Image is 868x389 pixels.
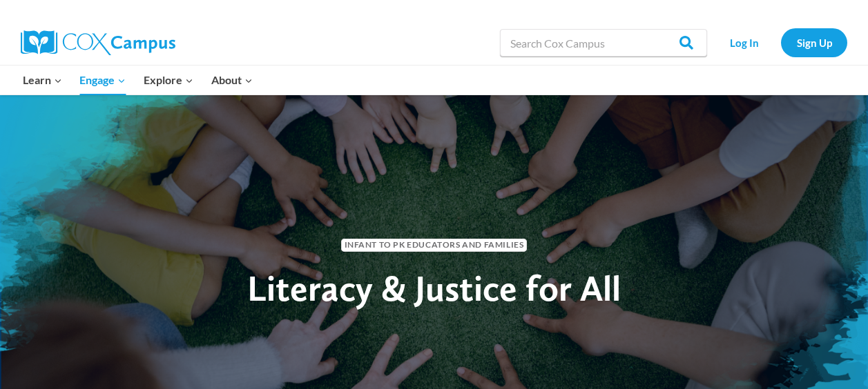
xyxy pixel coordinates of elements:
[714,28,847,57] nav: Secondary Navigation
[341,239,528,252] span: Infant to PK Educators and Families
[714,28,774,57] a: Log In
[79,71,126,89] span: Engage
[781,28,847,57] a: Sign Up
[211,71,253,89] span: About
[247,266,621,310] span: Literacy & Justice for All
[500,29,707,57] input: Search Cox Campus
[144,71,193,89] span: Explore
[14,66,261,94] nav: Primary Navigation
[23,71,62,89] span: Learn
[21,30,175,55] img: Cox Campus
